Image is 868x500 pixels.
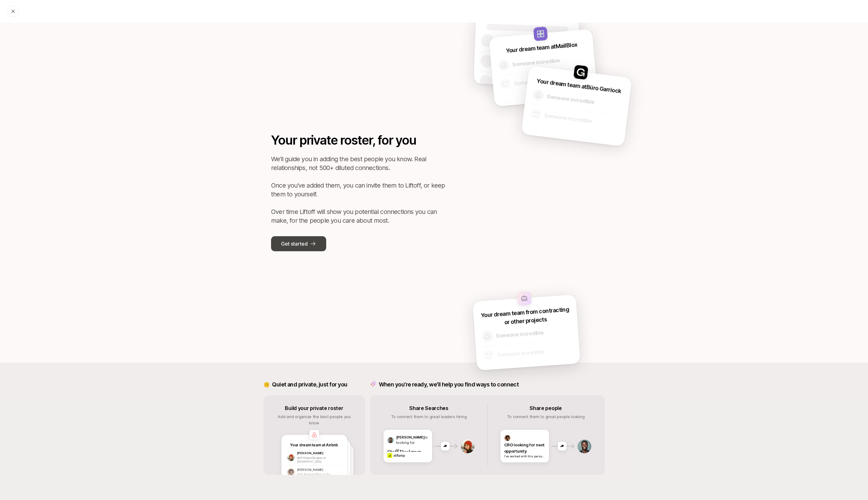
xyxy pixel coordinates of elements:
p: Your dream team at MailBlox [505,40,578,55]
p: CRO looking for next opportunity [504,442,545,454]
img: MailBlox [533,27,548,41]
img: f92ccad0_b811_468c_8b5a_ad63715c99b3.jpg [387,453,392,458]
span: Ramp [396,454,405,457]
img: avatar-1.png [460,439,474,453]
p: Share Searches [409,404,448,412]
img: company-logo.png [309,430,319,440]
button: Get started [271,236,326,251]
p: When you’re ready, we’ll help you find ways to connect [379,380,519,389]
p: Your dream team at Büro Garriock [536,77,622,95]
p: I've worked with this person at Intercom and they are a great leader [504,454,545,458]
span: [PERSON_NAME] [396,435,425,439]
p: [PERSON_NAME] [297,451,342,456]
span: Add and organize the best people you know [278,414,351,425]
p: 🤫 [264,380,270,389]
p: Get started [281,240,307,248]
p: Your private roster, for you [271,131,447,150]
p: is looking for [396,435,428,445]
img: other-company-logo.svg [517,291,531,306]
p: Your dream team at Airbnb [290,442,338,448]
span: To connect them to great leaders hiring [391,414,467,419]
img: avatar-2.png [504,435,510,441]
span: To connect them to great people looking [507,414,585,419]
img: avatar-4.png [387,437,394,443]
p: Staff Designer [387,448,428,452]
img: avatar-4.png [577,439,591,453]
p: Build your private roster [285,404,343,412]
p: Share people [530,404,562,412]
img: Büro Garriock [573,65,588,80]
p: We’ll guide you in adding the best people you know. Real relationships, not 500+ diluted connecti... [271,155,447,225]
p: Quiet and private, just for you [272,380,347,389]
p: at [394,453,405,458]
p: Your dream team from contracting or other projects [479,305,571,328]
